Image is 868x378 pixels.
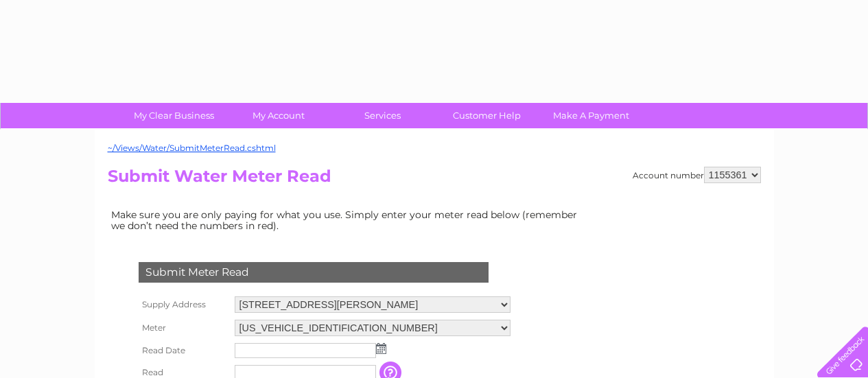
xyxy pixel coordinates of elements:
td: Make sure you are only paying for what you use. Simply enter your meter read below (remember we d... [108,206,588,235]
a: My Clear Business [117,103,231,128]
a: Make A Payment [535,103,648,128]
a: Customer Help [430,103,543,128]
th: Supply Address [135,293,231,316]
a: Services [326,103,439,128]
th: Meter [135,316,231,340]
h2: Submit Water Meter Read [108,167,761,193]
img: ... [376,343,386,354]
a: ~/Views/Water/SubmitMeterRead.cshtml [108,143,276,153]
div: Submit Meter Read [139,262,489,283]
th: Read Date [135,340,231,362]
a: My Account [222,103,335,128]
div: Account number [633,167,761,183]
